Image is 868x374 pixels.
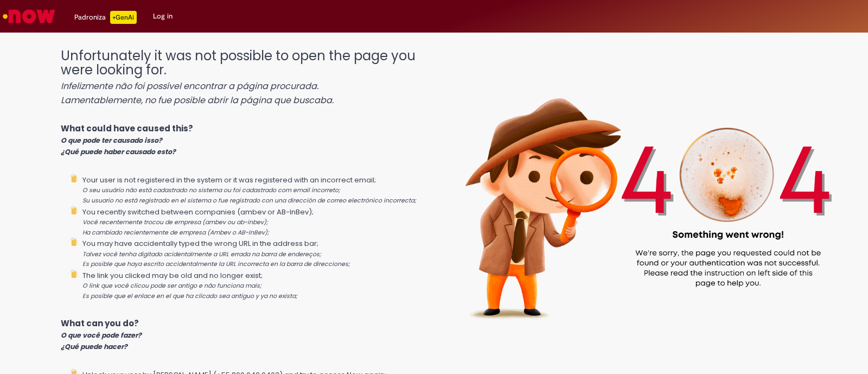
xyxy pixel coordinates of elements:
[74,11,137,24] div: Padroniza
[61,331,142,340] i: O que você pode fazer?
[82,196,416,205] i: Su usuario no está registrado en el sistema o fue registrado con una dirección de correo electrón...
[110,11,137,24] p: +GenAi
[61,94,334,106] i: Lamentablemente, no fue posible abrir la página que buscaba.
[82,174,424,206] li: Your user is not registered in the system or it was registered with an incorrect email;
[61,342,127,351] i: ¿Qué puede hacer?
[82,206,424,238] li: You recently switched between companies (ambev or AB-InBev);
[424,38,868,348] img: 404_ambev_new.png
[82,186,340,194] i: O seu usuário não está cadastrado no sistema ou foi cadastrado com email incorreto;
[1,5,57,27] img: ServiceNow
[61,147,176,156] i: ¿Qué puede haber causado esto?
[82,237,424,269] li: You may have accidentally typed the wrong URL in the address bar;
[82,250,321,258] i: Talvez você tenha digitado acidentalmente a URL errada na barra de endereços;
[82,269,424,301] li: The link you clicked may be old and no longer exist;
[61,136,162,145] i: O que pode ter causado isso?
[82,292,297,300] i: Es posible que el enlace en el que ha clicado sea antiguo y ya no exista;
[82,282,261,290] i: O link que você clicou pode ser antigo e não funciona mais;
[61,318,424,352] p: What can you do?
[61,80,318,92] i: Infelizmente não foi possível encontrar a página procurada.
[61,49,424,106] h1: Unfortunately it was not possible to open the page you were looking for.
[82,229,269,237] i: Ha cambiado recientemente de empresa (Ambev o AB-InBev);
[82,260,350,268] i: Es posible que haya escrito accidentalmente la URL incorrecta en la barra de direcciones;
[82,218,268,226] i: Você recentemente trocou de empresa (ambev ou ab-inbev);
[61,123,424,157] p: What could have caused this?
